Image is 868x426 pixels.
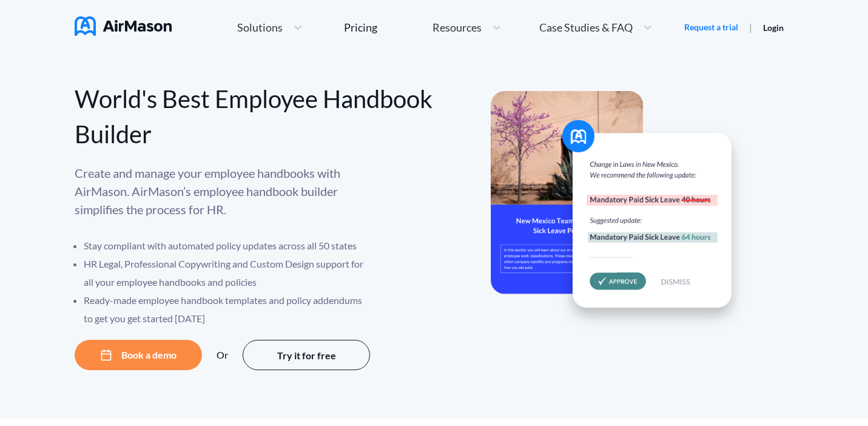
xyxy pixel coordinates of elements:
[763,22,784,33] a: Login
[75,340,202,370] button: Book a demo
[432,22,482,33] span: Resources
[684,21,738,33] a: Request a trial
[539,22,633,33] span: Case Studies & FAQ
[75,81,434,152] div: World's Best Employee Handbook Builder
[749,21,752,33] span: |
[84,237,372,255] li: Stay compliant with automated policy updates across all 50 states
[344,16,377,38] a: Pricing
[75,164,372,218] p: Create and manage your employee handbooks with AirMason. AirMason’s employee handbook builder sim...
[75,16,172,36] img: AirMason Logo
[344,22,377,33] div: Pricing
[491,91,745,330] img: hero-banner
[217,350,228,360] div: Or
[84,255,372,291] li: HR Legal, Professional Copywriting and Custom Design support for all your employee handbooks and ...
[237,22,283,33] span: Solutions
[84,291,372,328] li: Ready-made employee handbook templates and policy addendums to get you get started [DATE]
[243,340,370,370] button: Try it for free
